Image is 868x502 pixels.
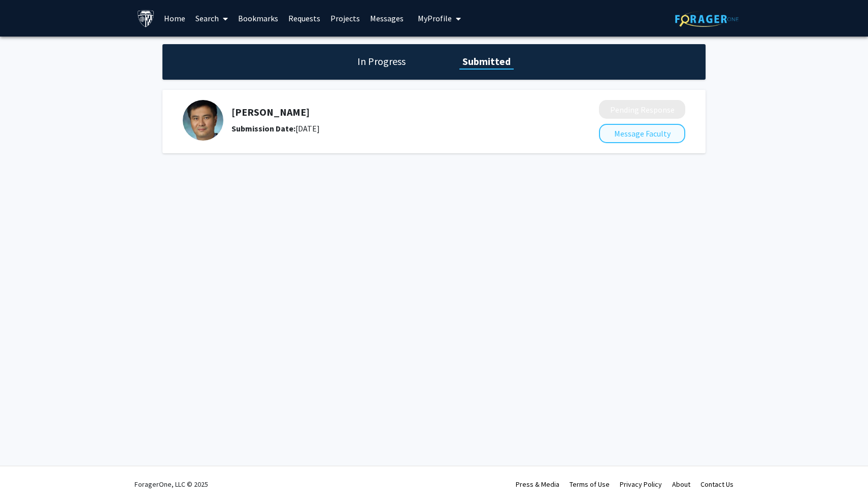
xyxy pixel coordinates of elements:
[354,54,409,69] h1: In Progress
[283,1,325,36] a: Requests
[675,11,739,27] img: ForagerOne Logo
[599,128,685,139] a: Message Faculty
[620,480,662,489] a: Privacy Policy
[570,480,610,489] a: Terms of Use
[233,1,283,36] a: Bookmarks
[599,100,685,119] button: Pending Response
[365,1,409,36] a: Messages
[599,124,685,143] button: Message Faculty
[231,123,295,133] b: Submission Date:
[8,456,43,494] iframe: Chat
[516,480,559,489] a: Press & Media
[159,1,190,36] a: Home
[459,54,514,69] h1: Submitted
[231,122,545,135] div: [DATE]
[418,13,452,23] span: My Profile
[135,466,208,502] div: ForagerOne, LLC © 2025
[672,480,690,489] a: About
[700,480,733,489] a: Contact Us
[325,1,365,36] a: Projects
[137,10,155,27] img: Johns Hopkins University Logo
[183,100,223,141] img: Profile Picture
[231,106,545,118] h5: [PERSON_NAME]
[190,1,233,36] a: Search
